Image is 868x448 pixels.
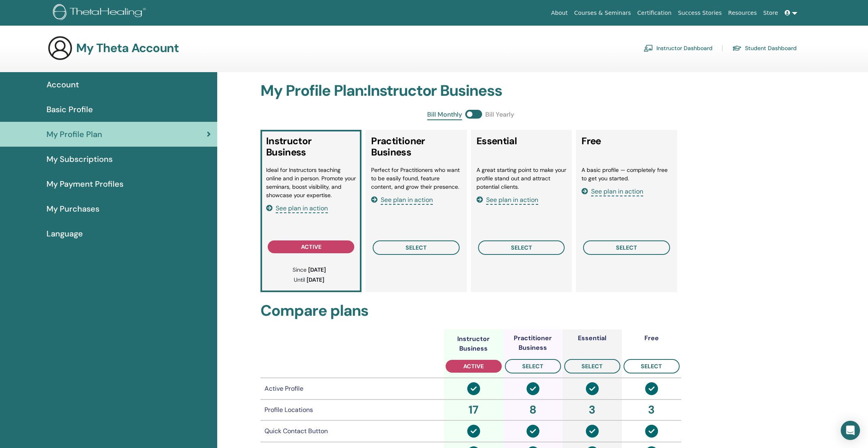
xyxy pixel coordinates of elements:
[578,333,606,343] div: Essential
[586,425,599,438] img: circle-check-solid.svg
[503,333,563,353] div: Practitioner Business
[46,153,113,165] span: My Subscriptions
[624,402,680,418] div: 3
[476,166,567,191] li: A great starting point to make your profile stand out and attract potential clients.
[644,44,653,52] img: chalkboard-teacher.svg
[645,382,658,395] img: circle-check-solid.svg
[571,6,634,20] a: Courses & Seminars
[505,359,561,373] button: select
[373,240,460,255] button: select
[371,196,433,204] a: See plan in action
[725,6,760,20] a: Resources
[46,103,93,115] span: Basic Profile
[505,402,561,418] div: 8
[467,425,480,438] img: circle-check-solid.svg
[463,363,484,370] span: active
[264,405,440,415] div: Profile Locations
[581,363,603,370] span: select
[301,243,321,250] span: active
[522,363,543,370] span: select
[307,276,324,283] b: [DATE]
[511,244,532,251] span: select
[641,363,662,370] span: select
[308,266,326,273] b: [DATE]
[478,240,565,255] button: select
[276,204,328,213] span: See plan in action
[548,6,571,20] a: About
[47,35,73,61] img: generic-user-icon.jpg
[76,41,179,55] h3: My Theta Account
[46,228,83,240] span: Language
[645,425,658,438] img: circle-check-solid.svg
[476,196,538,204] a: See plan in action
[270,266,348,274] p: Since
[644,333,659,343] div: Free
[564,402,620,418] div: 3
[486,196,538,205] span: See plan in action
[46,79,79,91] span: Account
[616,244,637,251] span: select
[53,4,149,22] img: logo.png
[264,426,440,436] div: Quick Contact Button
[46,203,99,215] span: My Purchases
[46,178,123,190] span: My Payment Profiles
[270,276,348,284] p: Until
[371,166,461,191] li: Perfect for Practitioners who want to be easily found, feature content, and grow their presence.
[406,244,427,251] span: select
[564,359,620,373] button: select
[591,187,643,196] span: See plan in action
[46,128,102,140] span: My Profile Plan
[732,45,742,52] img: graduation-cap.svg
[581,166,672,183] li: A basic profile — completely free to get you started.
[381,196,433,205] span: See plan in action
[841,421,860,440] div: Open Intercom Messenger
[268,240,355,253] button: active
[527,382,539,395] img: circle-check-solid.svg
[634,6,674,20] a: Certification
[264,384,440,394] div: Active Profile
[586,382,599,395] img: circle-check-solid.svg
[444,334,503,353] div: Instructor Business
[266,204,328,212] a: See plan in action
[446,402,502,418] div: 17
[260,82,681,100] h2: My Profile Plan : Instructor Business
[266,166,356,200] li: Ideal for Instructors teaching online and in person. Promote your seminars, boost visibility, and...
[427,110,462,120] span: Bill Monthly
[644,42,713,54] a: Instructor Dashboard
[732,42,797,54] a: Student Dashboard
[485,110,514,120] span: Bill Yearly
[467,382,480,395] img: circle-check-solid.svg
[675,6,725,20] a: Success Stories
[583,240,670,255] button: select
[527,425,539,438] img: circle-check-solid.svg
[446,360,502,373] button: active
[624,359,680,373] button: select
[760,6,781,20] a: Store
[260,302,681,320] h2: Compare plans
[581,187,643,196] a: See plan in action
